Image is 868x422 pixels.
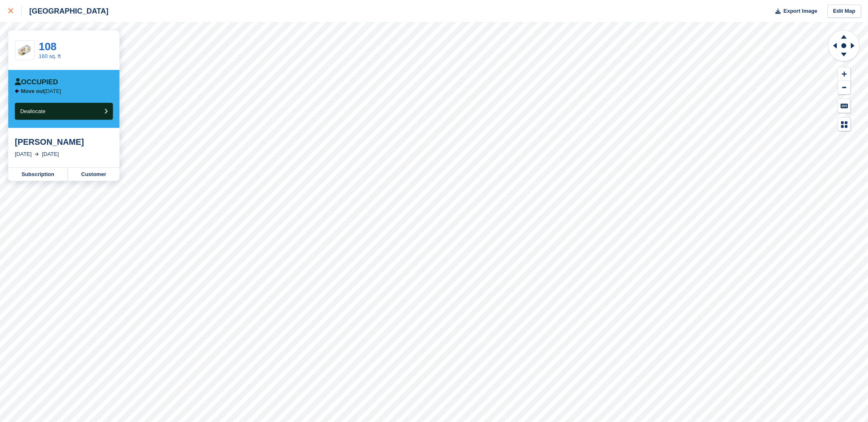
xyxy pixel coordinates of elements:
button: Keyboard Shortcuts [838,99,851,113]
p: [DATE] [21,88,61,95]
span: Move out [21,88,44,94]
span: Export Image [784,7,817,15]
div: Occupied [15,78,58,86]
button: Export Image [771,5,818,18]
a: Edit Map [828,5,861,18]
button: Zoom Out [838,81,851,95]
div: [DATE] [42,150,59,158]
a: Customer [68,168,119,181]
a: 108 [39,40,56,53]
img: arrow-right-light-icn-cde0832a797a2874e46488d9cf13f60e5c3a73dbe684e267c42b8395dfbc2abf.svg [35,153,39,156]
button: Deallocate [15,103,113,120]
div: [PERSON_NAME] [15,137,113,147]
div: [GEOGRAPHIC_DATA] [22,6,108,16]
img: SCA-160sqft.jpg [15,44,34,57]
img: arrow-left-icn-90495f2de72eb5bd0bd1c3c35deca35cc13f817d75bef06ecd7c0b315636ce7e.svg [15,89,19,93]
span: Deallocate [20,108,45,114]
a: 160 sq. ft [39,53,61,59]
div: [DATE] [15,150,32,158]
button: Zoom In [838,67,851,81]
a: Subscription [8,168,68,181]
button: Map Legend [838,118,851,131]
